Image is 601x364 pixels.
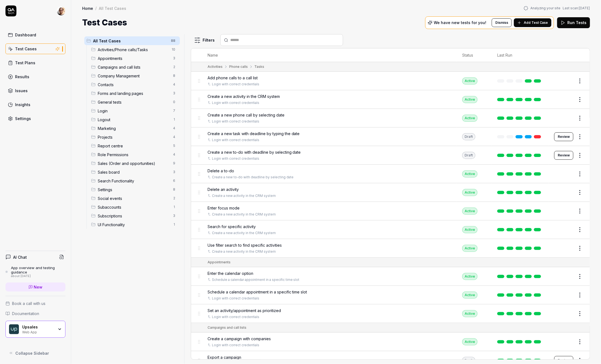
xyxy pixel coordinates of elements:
div: Drag to reorderForms and landing pages3 [89,89,180,98]
span: 1 [171,116,178,123]
div: Drag to reorderSearch Functionality6 [89,176,180,185]
div: Drag to reorderReport centre5 [89,141,180,150]
a: Issues [5,85,65,96]
a: Book a call with us [5,301,65,306]
span: Social events [98,196,170,201]
span: 4 [171,134,178,140]
span: Create a campaign with companies [208,336,271,342]
span: New [34,284,43,290]
span: Collapse Sidebar [15,350,49,356]
span: Role Permissions [98,152,170,158]
a: Create a new to-do with deadline by selecting date [212,175,294,180]
span: Marketing [98,126,170,131]
span: Appointments [98,56,170,61]
div: Draft [462,357,475,364]
span: 5 [171,142,178,149]
div: Drag to reorderRole Permissions4 [89,150,180,159]
div: / [95,5,97,11]
div: All Test Cases [99,5,126,11]
span: 4 [171,151,178,158]
a: Login with correct credentials [212,343,259,348]
span: 3 [171,55,178,62]
button: Upsales LogoUpsalesWeb App [5,321,65,338]
div: Drag to reorderActivities/Phone calls/Tasks10 [89,45,180,54]
div: Active [462,273,478,280]
span: Schedule a calendar appointment in a specific time slot [208,289,307,295]
div: Upsales [22,325,54,330]
div: Web App [22,330,54,334]
time: [DATE] [579,6,590,10]
a: Login with correct credentials [212,296,259,301]
button: Add Test Case [514,18,551,27]
button: Analyzing your siteLast scan:[DATE] [524,6,590,11]
div: Phone calls [229,64,248,69]
span: UI Functionality [98,222,170,228]
a: Login with correct credentials [212,315,259,319]
div: Campaigns and call lists [208,325,246,330]
a: Settings [5,113,65,124]
div: Dashboard [15,32,36,38]
span: Add Test Case [524,20,548,25]
div: Drag to reorderSubscriptions3 [89,211,180,220]
div: Drag to reorderUI Functionality1 [89,220,180,229]
tr: Delete a to-doCreate a new to-do with deadline by selecting dateActive [191,165,590,183]
span: Last scan: [563,6,590,11]
button: Filters [191,35,218,46]
div: Results [15,74,29,80]
span: Create a new activity in the CRM system [208,94,280,99]
a: Documentation [5,311,65,316]
tr: Delete an activityCreate a new activity in the CRM systemActive [191,183,590,202]
th: Status [457,48,492,62]
span: 4 [171,125,178,132]
span: Logout [98,117,170,123]
div: Active [462,245,478,252]
div: App overview and testing guidance [11,266,65,275]
th: Name [202,48,457,62]
span: Use filter search to find specific activities [208,242,282,248]
a: Create a new activity in the CRM system [212,231,276,235]
span: Login [98,108,170,114]
div: Settings [15,116,31,121]
a: Login with correct credentials [212,82,259,87]
span: Company Management [98,73,170,79]
span: Enter the calendar option [208,270,253,276]
div: Drag to reorderSocial events2 [89,194,180,203]
a: Login with correct credentials [212,100,259,105]
a: Login with correct credentials [212,138,259,142]
div: Drag to reorderLogout1 [89,115,180,124]
tr: Create a new activity in the CRM systemLogin with correct credentialsActive [191,90,590,109]
div: Test Plans [15,60,35,66]
div: Analyzing your site [524,6,590,11]
div: Insights [15,102,30,107]
a: Test Plans [5,57,65,68]
div: Active [462,115,478,122]
h1: Test Cases [82,16,127,29]
div: Active [462,226,478,233]
span: All Test Cases [93,38,168,44]
a: Create a new activity in the CRM system [212,193,276,198]
span: Documentation [12,311,39,316]
tr: Search for specific activityCreate a new activity in the CRM systemActive [191,220,590,239]
div: Active [462,338,478,345]
a: Dashboard [5,30,65,40]
a: Create a new activity in the CRM system [212,249,276,254]
img: Upsales Logo [9,324,19,334]
tr: Create a new task with deadline by typing the dateLogin with correct credentialsDraftReview [191,127,590,146]
tr: Enter the calendar optionSchedule a calendar appointment in a specific time slotActive [191,267,590,286]
div: Drag to reorderGeneral tests0 [89,98,180,106]
div: Active [462,292,478,299]
h4: AI Chat [13,254,27,260]
p: We have new tests for you! [434,21,486,25]
span: 7 [171,107,178,114]
span: Sales (Order and opportunities) [98,161,170,166]
tr: Use filter search to find specific activitiesCreate a new activity in the CRM systemActive [191,239,590,258]
span: 10 [170,46,178,53]
tr: Schedule a calendar appointment in a specific time slotLogin with correct credentialsActive [191,286,590,304]
button: Run Tests [557,17,590,28]
span: Delete a to-do [208,168,234,174]
a: Create a new activity in the CRM system [212,212,276,217]
span: 2 [171,64,178,70]
span: Create a new phone call by selecting date [208,112,284,118]
span: Delete an activity [208,187,239,192]
span: 1 [171,221,178,228]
